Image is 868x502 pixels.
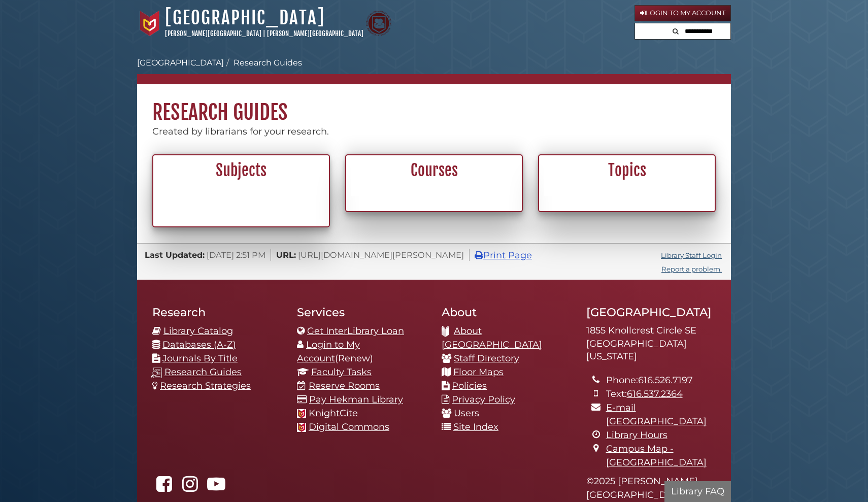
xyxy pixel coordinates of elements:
[664,481,731,502] button: Library FAQ
[453,421,498,432] a: Site Index
[137,58,224,68] a: [GEOGRAPHIC_DATA]
[267,29,363,38] a: [PERSON_NAME][GEOGRAPHIC_DATA]
[152,482,176,493] a: Hekman Library on Facebook
[276,250,296,260] span: URL:
[309,380,380,391] a: Reserve Rooms
[586,324,716,363] address: 1855 Knollcrest Circle SE [GEOGRAPHIC_DATA][US_STATE]
[297,338,426,365] li: (Renew)
[159,161,323,180] h2: Subjects
[165,29,261,38] a: [PERSON_NAME][GEOGRAPHIC_DATA]
[442,325,542,350] a: About [GEOGRAPHIC_DATA]
[152,305,282,319] h2: Research
[545,161,709,180] h2: Topics
[162,339,236,350] a: Databases (A-Z)
[145,250,205,260] span: Last Updated:
[586,305,716,319] h2: [GEOGRAPHIC_DATA]
[452,380,487,391] a: Policies
[160,380,251,391] a: Research Strategies
[233,58,302,68] a: Research Guides
[452,394,515,405] a: Privacy Policy
[298,250,464,260] span: [URL][DOMAIN_NAME][PERSON_NAME]
[454,353,519,364] a: Staff Directory
[475,251,483,260] i: Print Page
[151,367,162,378] img: research-guides-icon-white_37x37.png
[137,84,731,125] h1: Research Guides
[297,305,426,319] h2: Services
[366,11,391,36] img: Calvin Theological Seminary
[673,28,679,35] i: Search
[152,126,329,137] span: Created by librarians for your research.
[165,7,325,29] a: [GEOGRAPHIC_DATA]
[453,366,504,378] a: Floor Maps
[297,339,360,364] a: Login to My Account
[661,265,722,273] a: Report a problem.
[309,421,389,432] a: Digital Commons
[454,408,479,419] a: Users
[606,443,707,468] a: Campus Map - [GEOGRAPHIC_DATA]
[309,394,403,405] a: Pay Hekman Library
[670,23,682,37] button: Search
[307,325,404,337] a: Get InterLibrary Loan
[635,5,731,21] a: Login to My Account
[297,423,306,432] img: Calvin favicon logo
[162,353,238,364] a: Journals By Title
[661,251,722,259] a: Library Staff Login
[205,482,228,493] a: Hekman Library on YouTube
[178,482,202,493] a: hekmanlibrary on Instagram
[638,375,693,386] a: 616.526.7197
[164,366,242,378] a: Research Guides
[606,402,707,427] a: E-mail [GEOGRAPHIC_DATA]
[442,305,571,319] h2: About
[475,250,532,261] a: Print Page
[137,57,731,84] nav: breadcrumb
[297,409,306,418] img: Calvin favicon logo
[137,11,162,36] img: Calvin University
[163,325,233,337] a: Library Catalog
[309,408,358,419] a: KnightCite
[311,366,372,378] a: Faculty Tasks
[263,29,265,38] span: |
[606,387,716,401] li: Text:
[586,475,716,502] p: © 2025 [PERSON_NAME][GEOGRAPHIC_DATA]
[606,374,716,387] li: Phone:
[627,388,683,399] a: 616.537.2364
[352,161,516,180] h2: Courses
[207,250,265,260] span: [DATE] 2:51 PM
[606,429,667,441] a: Library Hours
